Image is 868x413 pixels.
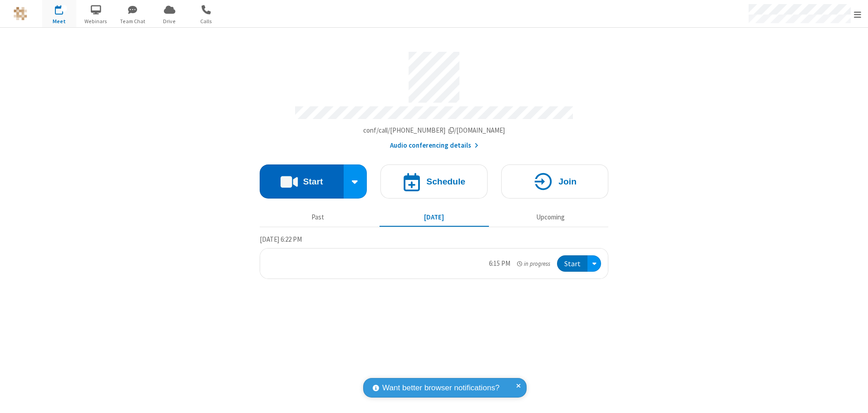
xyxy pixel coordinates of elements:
[501,164,608,199] button: Join
[14,7,27,20] img: QA Selenium DO NOT DELETE OR CHANGE
[517,259,550,268] em: in progress
[390,140,478,151] button: Audio conferencing details
[558,177,577,186] h4: Join
[116,17,150,25] span: Team Chat
[426,177,465,186] h4: Schedule
[61,5,67,12] div: 1
[557,255,587,272] button: Start
[363,125,505,136] button: Copy my meeting room linkCopy my meeting room link
[260,234,608,279] section: Today's Meetings
[189,17,223,25] span: Calls
[260,164,344,199] button: Start
[382,382,499,394] span: Want better browser notifications?
[79,17,113,25] span: Webinars
[153,17,187,25] span: Drive
[263,209,373,226] button: Past
[260,45,608,151] section: Account details
[344,164,367,199] div: Start conference options
[363,126,505,134] span: Copy my meeting room link
[42,17,76,25] span: Meet
[380,209,489,226] button: [DATE]
[303,177,323,186] h4: Start
[260,235,302,244] span: [DATE] 6:22 PM
[496,209,605,226] button: Upcoming
[489,259,510,269] div: 6:15 PM
[380,164,488,199] button: Schedule
[587,255,601,272] div: Open menu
